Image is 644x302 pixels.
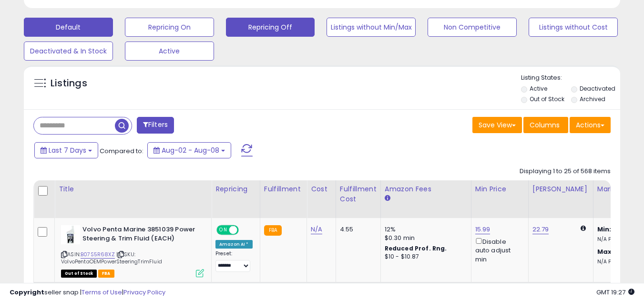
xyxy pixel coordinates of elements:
span: Compared to: [100,146,143,156]
p: Listing States: [521,73,620,83]
button: Repricing Off [226,18,315,37]
div: Title [59,184,207,194]
label: Deactivated [580,84,615,93]
label: Archived [580,95,605,103]
div: Min Price [475,184,524,194]
button: Aug-02 - Aug-08 [147,142,231,158]
b: Reduced Prof. Rng. [385,244,447,252]
span: FBA [98,270,114,278]
button: Repricing On [125,18,214,37]
b: Min: [597,225,612,234]
button: Last 7 Days [34,142,98,158]
label: Active [530,84,547,93]
div: Displaying 1 to 25 of 568 items [520,167,611,176]
div: Preset: [215,250,253,272]
span: | SKU: VolvoPentaOEMPowerSteeringTrimFluid [61,250,162,265]
h5: Listings [51,77,87,90]
span: All listings that are currently out of stock and unavailable for purchase on Amazon [61,270,97,278]
div: Cost [311,184,332,194]
button: Columns [523,117,568,133]
div: Amazon Fees [385,184,467,194]
button: Deactivated & In Stock [24,42,113,61]
button: Listings without Cost [529,18,618,37]
label: Out of Stock [530,95,564,103]
button: Non Competitive [428,18,517,37]
div: 12% [385,225,464,234]
strong: Copyright [10,288,44,297]
span: Last 7 Days [49,146,86,155]
span: ON [217,226,229,234]
a: Privacy Policy [123,288,165,297]
div: Fulfillment Cost [340,184,377,204]
a: 15.99 [475,225,491,234]
button: Filters [137,117,174,134]
div: seller snap | | [10,288,165,297]
span: Aug-02 - Aug-08 [162,146,219,155]
a: Terms of Use [82,288,122,297]
button: Default [24,18,113,37]
button: Active [125,42,214,61]
small: Amazon Fees. [385,194,390,203]
span: Columns [530,120,560,130]
small: FBA [264,225,282,236]
a: 22.79 [532,225,549,234]
div: 4.55 [340,225,373,234]
div: Amazon AI * [215,240,253,249]
div: [PERSON_NAME] [532,184,589,194]
span: OFF [237,226,253,234]
button: Listings without Min/Max [327,18,416,37]
div: Repricing [215,184,256,194]
b: Max: [597,247,614,256]
div: ASIN: [61,225,204,276]
div: Disable auto adjust min [475,236,521,264]
div: $10 - $10.87 [385,253,464,261]
a: N/A [311,225,322,234]
button: Actions [570,117,611,133]
button: Save View [472,117,522,133]
span: 2025-08-16 19:27 GMT [596,288,634,297]
img: 31FLk9v4QHL._SL40_.jpg [61,225,80,244]
a: B07S5R68XZ [81,250,115,259]
div: $0.30 min [385,234,464,242]
b: Volvo Penta Marine 3851039 Power Steering & Trim Fluid (EACH) [82,225,198,245]
div: Fulfillment [264,184,303,194]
